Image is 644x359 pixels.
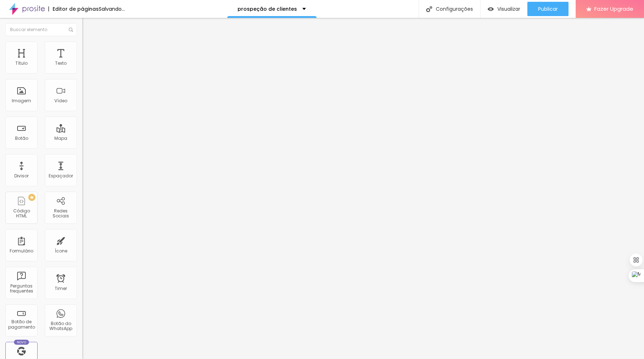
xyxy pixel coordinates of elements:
div: Botão [15,136,28,141]
div: Vídeo [54,98,67,103]
div: Salvando... [99,6,125,11]
div: Editor de páginas [48,6,99,11]
iframe: Editor [82,18,644,359]
div: Divisor [14,173,29,178]
div: Botão de pagamento [7,319,35,330]
div: Formulário [10,249,33,254]
span: Fazer Upgrade [594,6,633,12]
span: Publicar [538,6,558,12]
button: Visualizar [480,2,527,16]
img: Icone [426,6,432,12]
div: Espaçador [49,173,73,178]
img: Icone [69,28,73,32]
button: Publicar [527,2,569,16]
div: Redes Sociais [47,208,75,219]
div: Texto [55,61,67,66]
img: view-1.svg [488,6,494,12]
div: Imagem [12,98,31,103]
div: Título [15,61,28,66]
div: Perguntas frequentes [7,284,35,294]
input: Buscar elemento [5,23,77,36]
div: Timer [55,286,67,291]
span: Visualizar [497,6,520,12]
div: Código HTML [7,208,35,219]
p: prospeção de clientes [238,6,297,11]
div: Mapa [54,136,67,141]
div: Novo [14,340,29,345]
div: Botão do WhatsApp [47,321,75,331]
div: Ícone [55,249,67,254]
